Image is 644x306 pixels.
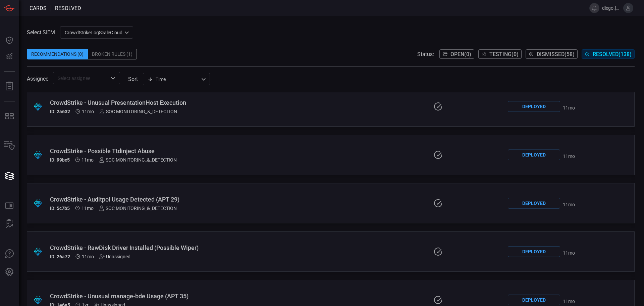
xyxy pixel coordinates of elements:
h5: ID: 26a72 [50,254,70,259]
div: CrowdStrike - Unusual PresentationHost Execution [50,99,255,106]
span: Sep 29, 2024 2:28 PM [82,109,94,114]
span: Sep 24, 2024 11:07 AM [563,250,575,256]
span: Assignee [27,76,48,82]
div: CrowdStrike - Unusual manage-bde Usage (APT 35) [50,293,255,300]
span: Sep 23, 2024 8:48 AM [82,206,94,211]
h5: ID: 5c7b5 [50,206,70,211]
span: Sep 23, 2024 8:48 AM [82,254,94,259]
button: MITRE - Detection Posture [1,108,17,124]
div: CrowdStrike - Auditpol Usage Detected (APT 29) [50,196,255,203]
button: Open(0) [439,49,474,59]
div: Deployed [508,149,560,160]
button: Detections [1,48,17,64]
span: Sep 23, 2024 8:48 AM [82,157,94,163]
button: Resolved(138) [582,49,635,59]
button: Cards [1,168,17,184]
div: Broken Rules (1) [88,49,137,59]
div: CrowdStrike - Possible Ttdinject Abuse [50,147,255,155]
span: Cards [30,5,47,11]
span: diego.[PERSON_NAME] [602,5,621,11]
button: Open [108,74,118,83]
div: Time [148,76,199,83]
h5: ID: 2a632 [50,109,70,114]
button: Ask Us A Question [1,246,17,262]
span: Resolved ( 138 ) [593,51,632,57]
span: Sep 24, 2024 11:29 AM [563,154,575,159]
div: SOC MONITORING_&_DETECTION [99,157,177,163]
div: CrowdStrike - RawDisk Driver Installed (Possible Wiper) [50,244,255,251]
span: resolved [55,5,81,11]
h5: ID: 99bc5 [50,157,70,163]
div: SOC MONITORING_&_DETECTION [99,109,177,114]
div: Deployed [508,198,560,209]
button: Preferences [1,264,17,280]
span: Open ( 0 ) [450,51,471,57]
div: Unassigned [99,254,130,259]
input: Select assignee [55,74,107,82]
button: Rule Catalog [1,198,17,214]
span: Testing ( 0 ) [489,51,519,57]
span: Sep 18, 2024 4:58 PM [563,299,575,304]
button: Reports [1,78,17,94]
button: Inventory [1,138,17,154]
button: Dismissed(58) [526,49,578,59]
button: Testing(0) [478,49,522,59]
span: Status: [417,51,434,57]
div: Deployed [508,246,560,257]
span: Dismissed ( 58 ) [537,51,575,57]
button: Dashboard [1,32,17,48]
span: Sep 25, 2024 9:46 AM [563,202,575,207]
div: Deployed [508,101,560,112]
button: ALERT ANALYSIS [1,216,17,232]
label: Select SIEM [27,29,55,36]
span: Oct 10, 2024 8:39 AM [563,105,575,111]
div: Recommendations (0) [27,49,88,59]
label: sort [128,76,138,82]
div: Deployed [508,295,560,305]
div: SOC MONITORING_&_DETECTION [99,206,177,211]
p: CrowdStrikeLogScaleCloud [65,29,122,36]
